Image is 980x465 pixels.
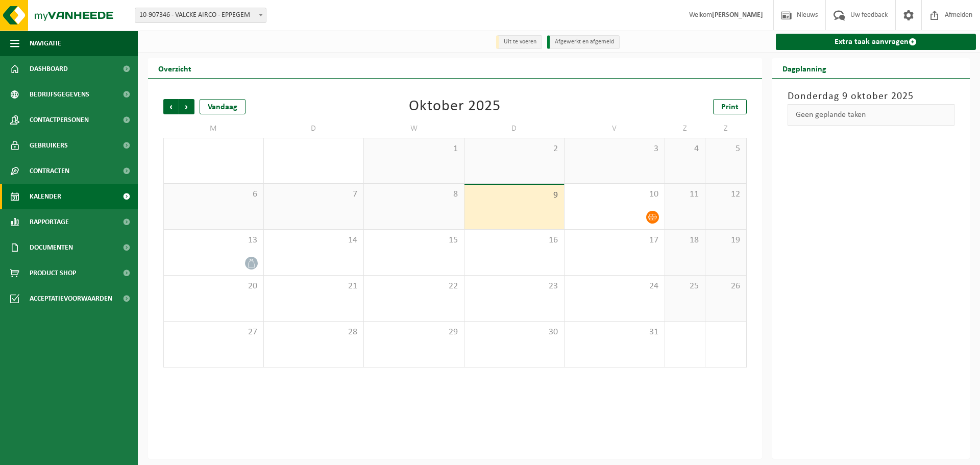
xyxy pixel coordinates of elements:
[264,119,364,138] td: D
[547,35,620,49] li: Afgewerkt en afgemeld
[179,99,194,114] span: Volgende
[269,189,359,200] span: 7
[710,143,741,155] span: 5
[30,209,69,235] span: Rapportage
[670,189,700,200] span: 11
[710,281,741,292] span: 26
[163,119,264,138] td: M
[670,281,700,292] span: 25
[369,143,459,155] span: 1
[135,8,266,23] span: 10-907346 - VALCKE AIRCO - EPPEGEM
[409,99,501,114] div: Oktober 2025
[470,281,559,292] span: 23
[163,99,179,114] span: Vorige
[369,189,459,200] span: 8
[169,235,258,246] span: 13
[570,235,659,246] span: 17
[464,119,565,138] td: D
[364,119,464,138] td: W
[200,99,246,114] div: Vandaag
[670,235,700,246] span: 18
[135,8,266,22] span: 10-907346 - VALCKE AIRCO - EPPEGEM
[470,190,559,201] span: 9
[30,184,61,209] span: Kalender
[30,158,69,184] span: Contracten
[713,99,747,114] a: Print
[269,327,359,338] span: 28
[30,260,76,286] span: Product Shop
[710,235,741,246] span: 19
[710,189,741,200] span: 12
[788,89,955,104] h3: Donderdag 9 oktober 2025
[665,119,706,138] td: Z
[570,189,659,200] span: 10
[30,56,68,82] span: Dashboard
[169,189,258,200] span: 6
[670,143,700,155] span: 4
[470,327,559,338] span: 30
[470,235,559,246] span: 16
[30,107,89,133] span: Contactpersonen
[269,281,359,292] span: 21
[30,235,73,260] span: Documenten
[776,34,976,50] a: Extra taak aanvragen
[30,133,68,158] span: Gebruikers
[705,119,746,138] td: Z
[169,281,258,292] span: 20
[30,286,112,311] span: Acceptatievoorwaarden
[148,58,202,78] h2: Overzicht
[712,11,763,19] strong: [PERSON_NAME]
[570,143,659,155] span: 3
[269,235,359,246] span: 14
[721,103,739,111] span: Print
[570,281,659,292] span: 24
[570,327,659,338] span: 31
[30,31,61,56] span: Navigatie
[369,327,459,338] span: 29
[470,143,559,155] span: 2
[565,119,665,138] td: V
[496,35,542,49] li: Uit te voeren
[369,281,459,292] span: 22
[772,58,837,78] h2: Dagplanning
[788,104,955,126] div: Geen geplande taken
[30,82,89,107] span: Bedrijfsgegevens
[369,235,459,246] span: 15
[169,327,258,338] span: 27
